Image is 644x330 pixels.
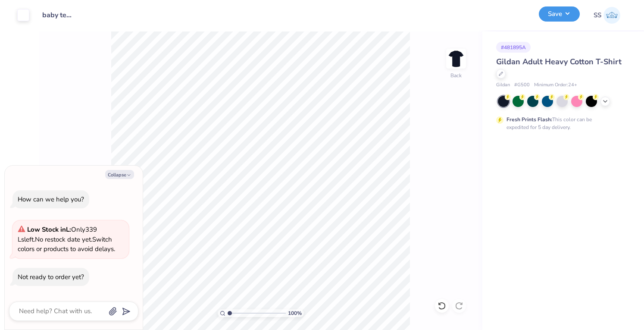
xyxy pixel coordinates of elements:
span: No restock date yet. [35,235,92,244]
div: How can we help you? [18,195,84,204]
img: Back [447,50,465,67]
span: # G500 [514,82,530,89]
div: Back [450,72,462,79]
button: Collapse [105,170,134,179]
strong: Fresh Prints Flash: [506,116,552,123]
span: Minimum Order: 24 + [534,82,577,89]
div: This color can be expedited for 5 day delivery. [506,116,613,131]
button: Save [539,6,580,22]
div: Not ready to order yet? [18,273,84,281]
span: SS [594,10,601,20]
input: Untitled Design [36,6,78,24]
a: SS [594,7,620,24]
strong: Low Stock in L : [27,225,71,234]
span: Gildan Adult Heavy Cotton T-Shirt [496,57,622,67]
span: 100 % [288,309,302,317]
span: Gildan [496,82,510,89]
div: # 481895A [496,42,531,53]
img: Siddhant Singh [603,7,620,24]
span: Only 339 Ls left. Switch colors or products to avoid delays. [18,225,115,253]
